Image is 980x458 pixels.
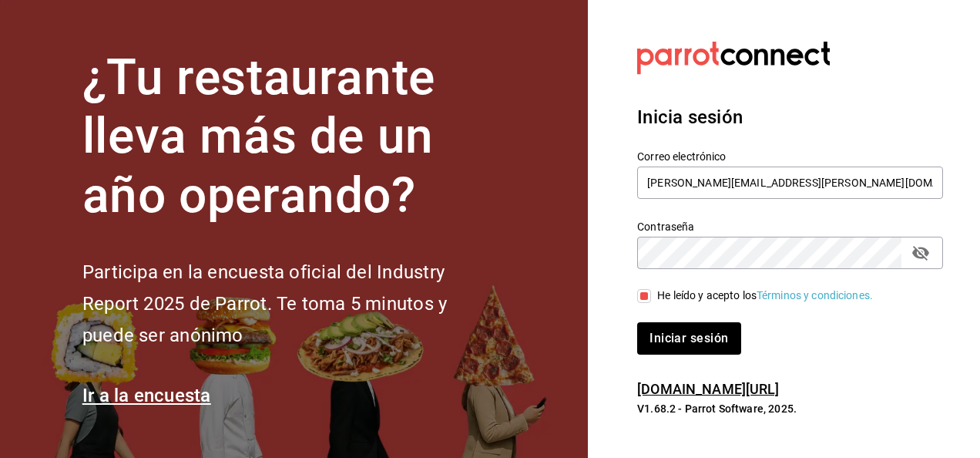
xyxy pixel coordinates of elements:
h2: Participa en la encuesta oficial del Industry Report 2025 de Parrot. Te toma 5 minutos y puede se... [82,257,498,351]
button: passwordField [908,240,934,266]
h3: Inicia sesión [637,103,943,131]
button: Iniciar sesión [637,322,740,355]
p: V1.68.2 - Parrot Software, 2025. [637,401,943,416]
a: [DOMAIN_NAME][URL] [637,381,779,397]
a: Ir a la encuesta [82,385,211,406]
label: Contraseña [637,221,943,231]
a: Términos y condiciones. [757,289,873,301]
div: He leído y acepto los [657,288,873,304]
label: Correo electrónico [637,150,943,161]
h1: ¿Tu restaurante lleva más de un año operando? [82,49,498,226]
input: Ingresa tu correo electrónico [637,167,943,199]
